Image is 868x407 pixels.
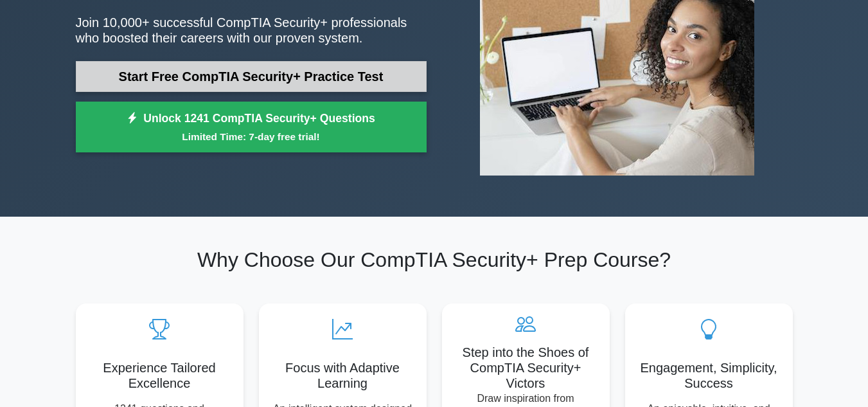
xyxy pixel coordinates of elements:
[452,345,599,391] h5: Step into the Shoes of CompTIA Security+ Victors
[76,102,427,153] a: Unlock 1241 CompTIA Security+ QuestionsLimited Time: 7-day free trial!
[86,360,233,391] h5: Experience Tailored Excellence
[92,129,411,144] small: Limited Time: 7-day free trial!
[635,360,783,391] h5: Engagement, Simplicity, Success
[76,61,427,92] a: Start Free CompTIA Security+ Practice Test
[76,15,427,46] p: Join 10,000+ successful CompTIA Security+ professionals who boosted their careers with our proven...
[76,248,793,272] h2: Why Choose Our CompTIA Security+ Prep Course?
[269,360,416,391] h5: Focus with Adaptive Learning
